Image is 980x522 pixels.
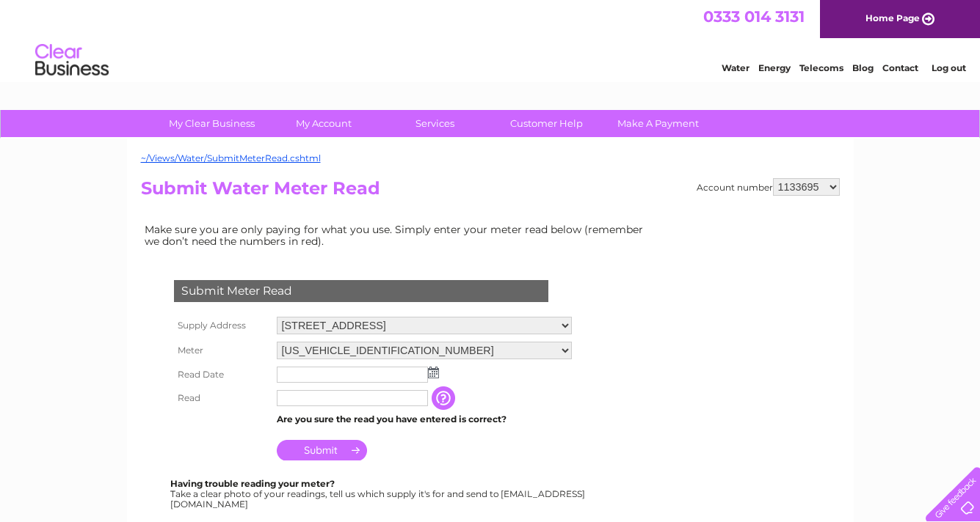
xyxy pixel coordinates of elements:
[374,110,496,137] a: Services
[170,338,273,363] th: Meter
[170,363,273,386] th: Read Date
[277,440,367,460] input: Submit
[697,178,840,196] div: Account number
[141,220,655,251] td: Make sure you are only paying for what you use. Simply enter your meter read below (remember we d...
[170,479,587,509] div: Take a clear photo of your readings, tell us which supply it's for and send to [EMAIL_ADDRESS][DO...
[170,478,335,489] b: Having trouble reading your meter?
[263,110,384,137] a: My Account
[852,62,874,73] a: Blog
[882,62,918,73] a: Contact
[170,313,273,338] th: Supply Address
[170,386,273,410] th: Read
[273,410,576,429] td: Are you sure the read you have entered is correct?
[428,367,439,378] img: ...
[432,386,458,410] input: Information
[486,110,607,137] a: Customer Help
[144,8,838,71] div: Clear Business is a trading name of Verastar Limited (registered in [GEOGRAPHIC_DATA] No. 3667643...
[799,62,843,73] a: Telecoms
[141,152,321,163] a: ~/Views/Water/SubmitMeterRead.cshtml
[758,62,791,73] a: Energy
[151,110,272,137] a: My Clear Business
[174,280,548,302] div: Submit Meter Read
[35,38,109,83] img: logo.png
[722,62,749,73] a: Water
[932,62,966,73] a: Log out
[703,7,805,26] a: 0333 014 3131
[598,110,719,137] a: Make A Payment
[141,178,840,206] h2: Submit Water Meter Read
